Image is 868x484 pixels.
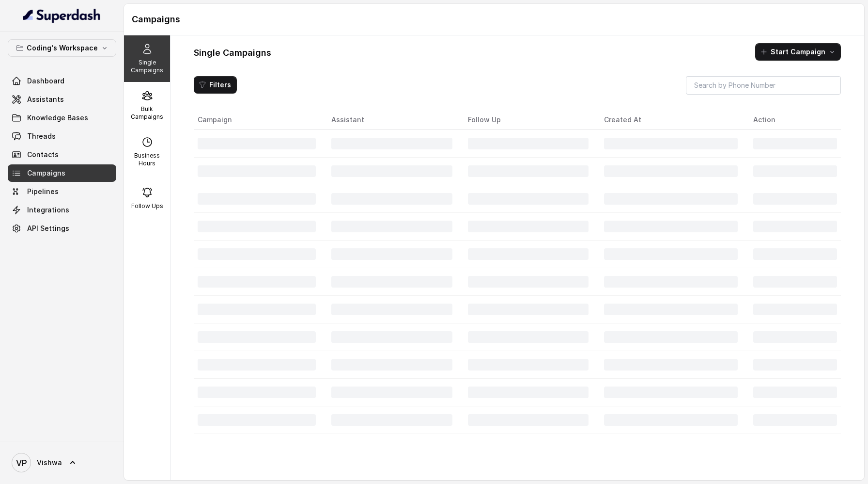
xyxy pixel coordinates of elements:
a: Vishwa [8,449,116,476]
a: Contacts [8,146,116,163]
button: Filters [194,76,237,94]
input: Search by Phone Number [686,76,841,95]
p: Business Hours [128,152,166,167]
a: Threads [8,128,116,145]
a: Dashboard [8,72,116,90]
a: Knowledge Bases [8,109,116,127]
th: Campaign [194,110,324,130]
a: Campaigns [8,164,116,182]
span: Vishwa [37,458,62,468]
span: Knowledge Bases [27,113,88,123]
p: Coding's Workspace [27,42,98,54]
span: API Settings [27,224,69,233]
span: Threads [27,131,56,141]
span: Contacts [27,150,59,160]
th: Follow Up [460,110,597,130]
span: Pipelines [27,187,59,196]
span: Integrations [27,205,69,215]
th: Assistant [324,110,460,130]
span: Dashboard [27,76,64,86]
span: Assistants [27,95,64,104]
p: Single Campaigns [128,59,166,74]
th: Created At [596,110,745,130]
button: Coding's Workspace [8,39,116,57]
a: API Settings [8,220,116,237]
th: Action [745,110,841,130]
img: light.svg [23,8,101,23]
p: Bulk Campaigns [128,105,166,121]
h1: Single Campaigns [194,45,271,61]
a: Integrations [8,201,116,219]
a: Pipelines [8,183,116,200]
span: Campaigns [27,168,65,178]
a: Assistants [8,91,116,108]
p: Follow Ups [131,202,163,210]
h1: Campaigns [132,12,856,27]
text: VP [16,458,27,468]
button: Start Campaign [755,43,841,61]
